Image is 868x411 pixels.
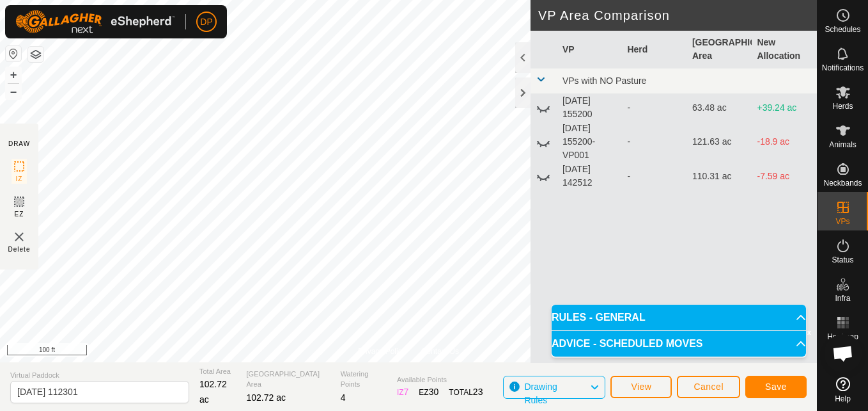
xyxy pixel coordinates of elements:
span: View [631,382,651,392]
div: - [627,101,682,115]
span: VPs with NO Pasture [562,76,647,86]
span: 23 [473,387,483,397]
span: ADVICE - SCHEDULED MOVES [552,339,702,349]
span: VPs [835,218,849,225]
img: VP [12,229,27,245]
div: IZ [397,385,408,399]
h2: VP Area Comparison [538,8,817,23]
span: Animals [829,141,856,149]
span: Save [765,382,787,392]
a: Contact Us [421,346,459,357]
div: Open chat [824,334,862,373]
span: DP [200,15,212,29]
span: IZ [16,174,23,184]
span: Notifications [822,64,864,72]
span: Heatmap [827,333,858,341]
span: 102.72 ac [199,379,227,405]
td: 121.63 ac [687,122,752,163]
td: [DATE] 155200 [557,94,623,122]
td: 63.48 ac [687,94,752,122]
td: 110.31 ac [687,163,752,190]
span: Virtual Paddock [10,370,189,381]
div: - [627,135,682,149]
button: Reset Map [6,46,21,61]
button: Save [745,376,807,398]
button: View [610,376,672,398]
a: Help [818,372,868,408]
button: – [6,84,21,99]
th: New Allocation [752,31,817,68]
span: Delete [8,245,31,254]
td: +39.24 ac [752,94,817,122]
button: Cancel [677,376,740,398]
span: EZ [15,209,24,219]
span: Cancel [694,382,724,392]
p-accordion-header: ADVICE - SCHEDULED MOVES [552,331,806,357]
p-accordion-header: RULES - GENERAL [552,305,806,330]
a: Privacy Policy [358,346,406,357]
span: Status [832,256,853,264]
button: + [6,67,21,83]
td: [DATE] 155200-VP001 [557,122,623,163]
th: Herd [622,31,687,68]
td: -18.9 ac [752,122,817,163]
span: Herds [832,102,853,110]
div: DRAW [8,139,30,149]
div: - [627,170,682,183]
span: [GEOGRAPHIC_DATA] Area [247,369,330,390]
td: [DATE] 142512 [557,163,623,190]
th: VP [557,31,623,68]
span: 30 [429,387,439,397]
div: TOTAL [449,385,483,399]
div: EZ [419,385,438,399]
button: Map Layers [28,47,43,62]
span: Watering Points [341,369,387,390]
span: Neckbands [823,179,862,187]
img: Gallagher Logo [15,10,175,33]
span: 7 [404,387,409,397]
span: Help [835,395,851,403]
td: -7.59 ac [752,163,817,190]
span: RULES - GENERAL [552,312,646,323]
span: Schedules [825,26,860,33]
span: Infra [835,294,850,302]
span: 102.72 ac [247,392,286,403]
span: Available Points [397,375,483,385]
th: [GEOGRAPHIC_DATA] Area [687,31,752,68]
span: Total Area [199,366,236,377]
span: Drawing Rules [524,382,557,405]
span: 4 [341,392,346,403]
